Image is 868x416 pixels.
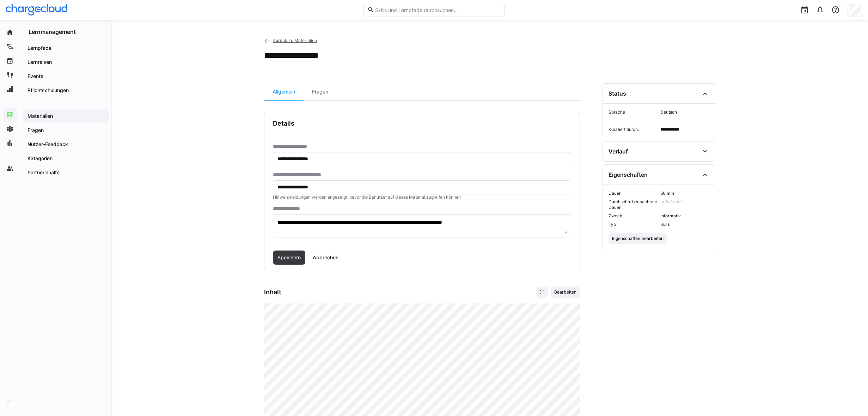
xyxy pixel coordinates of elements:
[609,148,628,155] div: Verlauf
[609,171,648,178] div: Eigenschaften
[374,7,501,13] input: Skills und Lernpfade durchsuchen…
[660,109,709,115] span: Deutsch
[264,288,281,296] h3: Inhalt
[609,222,658,227] span: Typ
[609,90,626,97] div: Status
[273,120,294,127] h3: Details
[609,127,658,132] span: Kuratiert durch:
[273,251,305,265] button: Speichern
[264,83,304,100] div: Allgemein
[312,254,340,261] span: Abbrechen
[304,83,337,100] div: Fragen
[551,287,580,298] button: Bearbeiten
[276,254,302,261] span: Speichern
[264,38,317,43] a: Zurück zu Materialien
[273,194,571,200] p: Hinweismeldungen werden angezeigt, bevor die Benutzer auf dieses Material zugreifen können
[609,109,658,115] span: Sprache
[609,233,667,244] button: Eigenschaften bearbeiten
[660,222,709,227] span: Kurs
[273,38,317,43] span: Zurück zu Materialien
[609,199,658,210] span: Durchschn. beobachtete Dauer
[660,191,709,196] span: 50 min
[611,236,664,241] span: Eigenschaften bearbeiten
[609,191,658,196] span: Dauer
[660,199,709,210] span: Unbekannt
[554,289,577,295] span: Bearbeiten
[660,213,709,219] span: Informativ
[609,213,658,219] span: Zweck
[308,251,343,265] button: Abbrechen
